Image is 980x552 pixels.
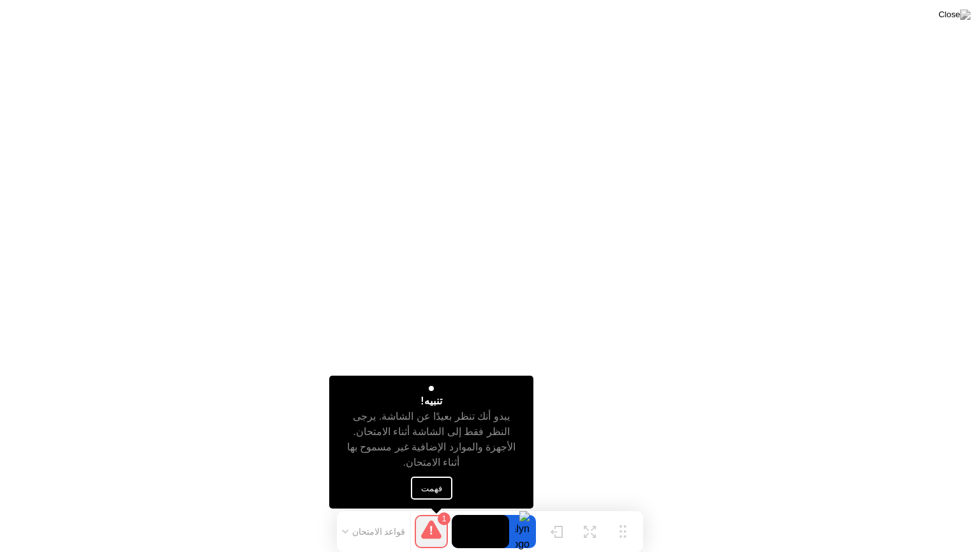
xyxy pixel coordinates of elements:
div: 1 [438,512,450,525]
div: تنبيه! [420,394,442,409]
button: قواعد الامتحان [338,526,410,537]
img: Close [939,10,970,20]
div: يبدو أنك تنظر بعيدًا عن الشاشة. يرجى النظر فقط إلى الشاشة أثناء الامتحان. الأجهزة والموارد الإضاف... [341,409,523,470]
button: فهمت [411,477,452,500]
